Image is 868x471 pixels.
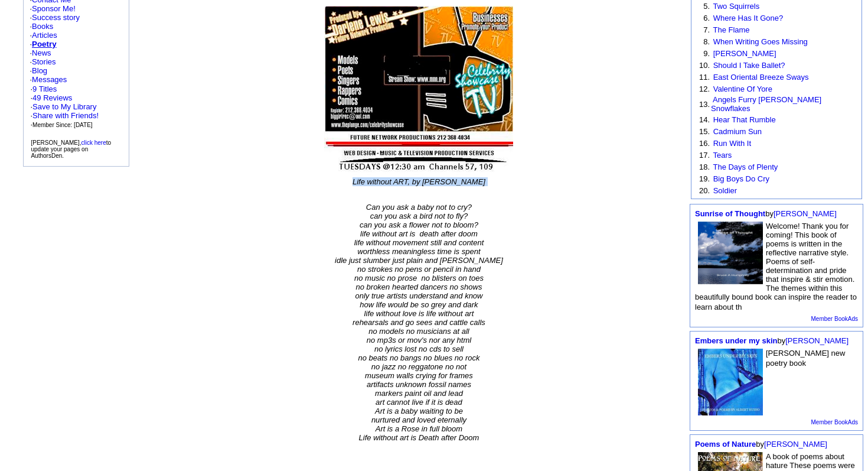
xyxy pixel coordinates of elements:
font: 14. [699,115,710,124]
a: The Flame [713,25,749,34]
font: [PERSON_NAME], to update your pages on AuthorsDen. [31,139,111,159]
a: Poetry [32,40,56,48]
font: 8. [703,37,710,46]
img: 51158.jpg [698,349,763,415]
a: [PERSON_NAME] [764,440,827,449]
a: Member BookAds [811,419,858,425]
a: Save to My Library [32,102,96,111]
a: Share with Friends! [32,111,99,120]
font: by [695,336,849,345]
a: click here [81,139,106,146]
a: Cadmium Sun [713,127,762,136]
a: Where Has It Gone? [713,14,784,22]
font: Member Since: [DATE] [32,122,93,128]
a: The Days of Plenty [713,163,778,171]
a: Angels Furry [PERSON_NAME] Snowflakes [711,95,821,113]
em: Can you ask a baby not to cry? can you ask a bird not to fly? can you ask a flower not to bloom? ... [335,203,503,442]
a: Tears [713,151,732,160]
font: 18. [699,163,710,171]
a: Articles [32,31,57,40]
a: Two Squirrels [713,2,759,11]
a: Embers under my skin [695,336,777,345]
font: 20. [699,186,710,195]
a: Books [32,22,53,31]
font: 17. [699,151,710,160]
a: Messages [32,75,67,84]
a: Run With It [713,139,751,148]
font: 15. [699,127,710,136]
a: Stories [32,57,56,66]
em: Life without ART, by [PERSON_NAME] [353,177,485,186]
a: Poems of Nature [695,440,756,449]
font: by [695,440,827,449]
img: 80250.jpg [698,222,763,284]
a: Hear That Rumble [713,115,776,124]
font: 12. [699,85,710,93]
a: Member BookAds [811,316,858,322]
font: 11. [699,73,710,82]
font: 16. [699,139,710,148]
a: When Writing Goes Missing [713,37,808,46]
a: Sunrise of Thought [695,209,765,218]
font: by [695,209,837,218]
a: [PERSON_NAME] [774,209,837,218]
font: · [30,75,67,84]
a: Big Boys Do Cry [713,174,769,183]
font: 7. [703,25,710,34]
font: 10. [699,61,710,70]
a: 49 Reviews [32,93,72,102]
img: 137477.JPG [324,6,513,175]
a: News [32,48,51,57]
a: [PERSON_NAME] [785,336,849,345]
font: Welcome! Thank you for coming! This book of poems is written in the reflective narrative style. P... [695,222,857,311]
font: [PERSON_NAME] new poetry book [766,349,845,368]
font: · · [30,85,99,129]
font: · · · [30,102,99,129]
a: 9 Titles [32,85,57,93]
a: Success story [32,13,80,22]
a: Valentine Of Yore [713,85,772,93]
a: Should I Take Ballet? [713,61,785,70]
font: 5. [703,2,710,11]
a: Sponsor Me! [32,4,76,13]
font: 9. [703,49,710,58]
a: Blog [32,66,47,75]
a: East Oriental Breeze Sways [713,73,809,82]
font: 6. [703,14,710,22]
a: [PERSON_NAME] [713,49,776,58]
font: 19. [699,174,710,183]
font: 13. [699,100,710,109]
a: Soldier [713,186,737,195]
